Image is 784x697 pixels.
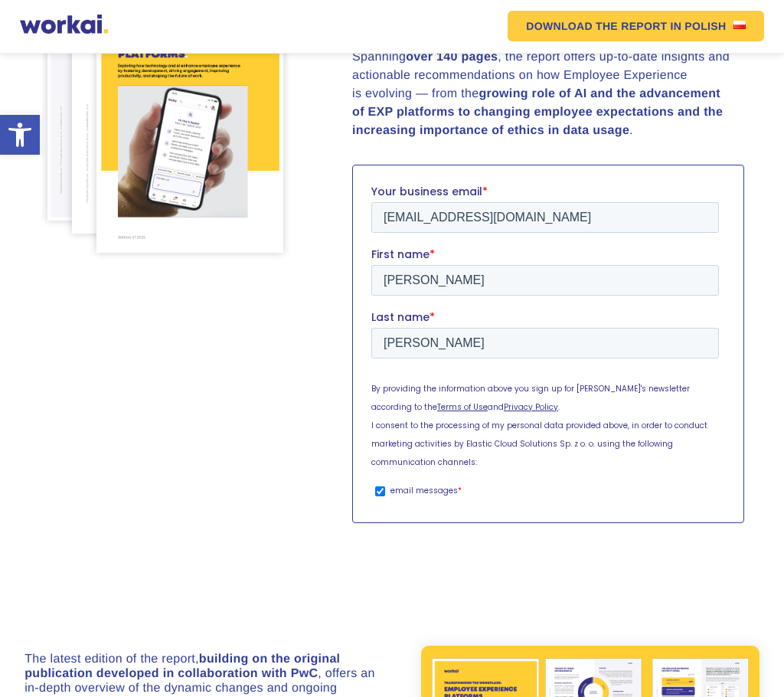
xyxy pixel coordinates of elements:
strong: building on the original publication developed in collaboration with PwC [24,653,340,680]
strong: growing role of AI and the advancement of EXP platforms to changing employee expectations and the... [352,87,723,137]
iframe: Form 0 [371,184,725,516]
img: DEX-2024-str-30.png [47,20,190,221]
em: DOWNLOAD THE REPORT [526,21,667,31]
strong: over 140 pages [406,51,498,64]
p: Spanning , the report offers up-to-date insights and actionable recommendations on how Employee E... [352,48,744,140]
img: DEX-2024-str-8.png [72,6,233,234]
img: Polish flag [733,21,746,29]
a: DOWNLOAD THE REPORTIN POLISHPolish flag [508,11,764,41]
